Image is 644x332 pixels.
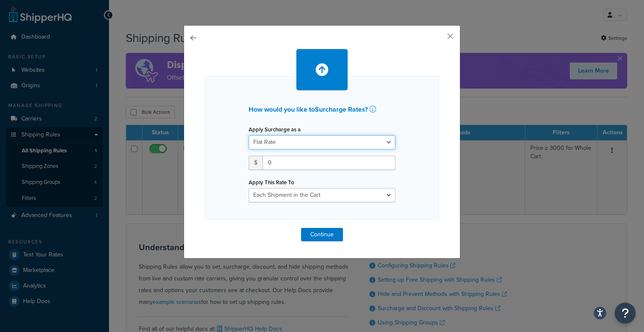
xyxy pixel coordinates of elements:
button: Open Resource Center [615,303,636,324]
a: Learn more about setting up shipping rules [369,106,378,113]
span: $ [249,156,262,170]
label: Apply This Rate To [249,179,294,186]
label: Apply Surcharge as a [249,126,301,133]
button: Continue [301,228,343,241]
h2: How would you like to Surcharge Rates ? [249,106,395,113]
